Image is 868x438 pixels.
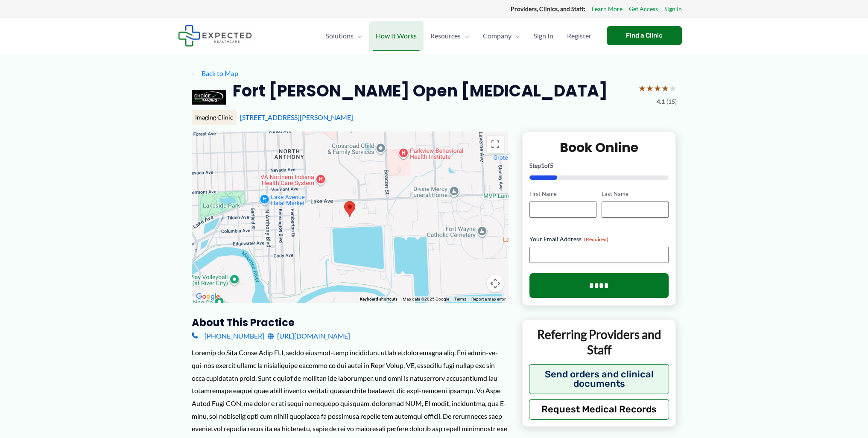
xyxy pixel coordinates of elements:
[192,316,508,329] h3: About this practice
[194,291,222,302] a: Open this area in Google Maps (opens a new window)
[424,21,476,51] a: ResourcesMenu Toggle
[661,80,669,96] span: ★
[240,113,353,121] a: [STREET_ADDRESS][PERSON_NAME]
[326,21,354,51] span: Solutions
[654,80,661,96] span: ★
[664,3,682,15] a: Sign In
[233,80,608,101] h2: Fort [PERSON_NAME] Open [MEDICAL_DATA]
[584,236,608,242] span: (Required)
[360,296,397,302] button: Keyboard shortcuts
[471,297,506,301] a: Report a map error
[194,291,222,302] img: Google
[529,139,669,156] h2: Book Online
[511,21,520,51] span: Menu Toggle
[487,136,504,153] button: Toggle fullscreen view
[646,80,654,96] span: ★
[550,162,553,169] span: 5
[483,21,511,51] span: Company
[529,327,669,358] p: Referring Providers and Staff
[178,25,252,47] img: Expected Healthcare Logo - side, dark font, small
[607,26,682,45] a: Find a Clinic
[529,399,669,420] button: Request Medical Records
[476,21,527,51] a: CompanyMenu Toggle
[430,21,461,51] span: Resources
[192,330,264,342] a: [PHONE_NUMBER]
[268,330,350,342] a: [URL][DOMAIN_NAME]
[527,21,560,51] a: Sign In
[592,3,623,15] a: Learn More
[403,297,449,301] span: Map data ©2025 Google
[602,190,669,198] label: Last Name
[354,21,362,51] span: Menu Toggle
[192,69,200,77] span: ←
[454,297,466,301] a: Terms (opens in new tab)
[529,364,669,394] button: Send orders and clinical documents
[376,21,417,51] span: How It Works
[487,275,504,292] button: Map camera controls
[669,80,677,96] span: ★
[319,21,369,51] a: SolutionsMenu Toggle
[511,5,585,12] strong: Providers, Clinics, and Staff:
[567,21,591,51] span: Register
[529,163,669,169] p: Step of
[369,21,424,51] a: How It Works
[629,3,658,15] a: Get Access
[319,21,598,51] nav: Primary Site Navigation
[666,96,677,107] span: (15)
[461,21,469,51] span: Menu Toggle
[657,96,665,107] span: 4.1
[560,21,598,51] a: Register
[529,235,669,243] label: Your Email Address
[534,21,553,51] span: Sign In
[192,67,238,80] a: ←Back to Map
[541,162,544,169] span: 1
[192,110,237,125] div: Imaging Clinic
[529,190,596,198] label: First Name
[638,80,646,96] span: ★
